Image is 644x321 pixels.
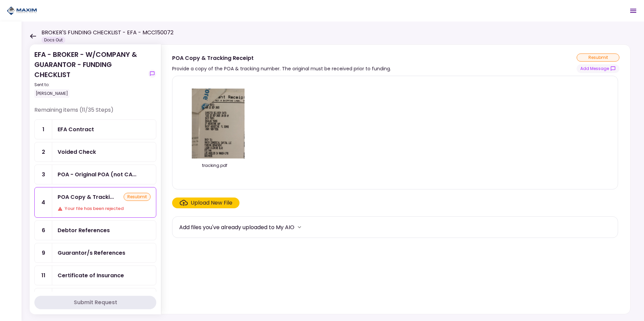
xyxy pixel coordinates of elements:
[35,288,52,308] div: 23
[179,163,250,169] div: tracking.pdf
[161,44,631,314] div: POA Copy & Tracking ReceiptProvide a copy of the POA & tracking number. The original must be rece...
[577,64,619,73] button: show-messages
[58,148,96,156] div: Voided Check
[58,193,114,201] div: POA Copy & Tracking Receipt
[34,265,156,285] a: 11Certificate of Insurance
[34,187,156,218] a: 4POA Copy & Tracking ReceiptresubmitYour file has been rejected
[35,187,52,217] div: 4
[58,170,136,179] div: POA - Original POA (not CA or GA) (Received in house)
[34,296,156,309] button: Submit Request
[191,199,232,207] div: Upload New File
[35,243,52,262] div: 9
[148,70,156,78] button: show-messages
[294,222,304,232] button: more
[41,29,173,37] h1: BROKER'S FUNDING CHECKLIST - EFA - MCC150072
[34,243,156,263] a: 9Guarantor/s References
[179,223,294,231] div: Add files you've already uploaded to My AIO
[35,120,52,139] div: 1
[34,119,156,139] a: 1EFA Contract
[58,226,110,235] div: Debtor References
[58,125,94,134] div: EFA Contract
[41,37,65,43] div: Docs Out
[74,298,117,307] div: Submit Request
[34,288,156,308] a: 23Dealer GPS Installation Invoice
[58,249,125,257] div: Guarantor/s References
[124,193,151,201] div: resubmit
[172,198,239,208] span: Click here to upload the required document
[34,106,156,119] div: Remaining items (11/35 Steps)
[172,54,391,62] div: POA Copy & Tracking Receipt
[625,3,641,19] button: Open menu
[58,205,151,212] div: Your file has been rejected
[34,165,156,184] a: 3POA - Original POA (not CA or GA) (Received in house)
[34,82,146,88] div: Sent to:
[7,6,37,16] img: Partner icon
[35,221,52,240] div: 6
[172,65,391,73] div: Provide a copy of the POA & tracking number. The original must be received prior to funding.
[35,266,52,285] div: 11
[34,220,156,240] a: 6Debtor References
[35,142,52,162] div: 2
[34,49,146,98] div: EFA - BROKER - W/COMPANY & GUARANTOR - FUNDING CHECKLIST
[577,53,619,62] div: resubmit
[34,142,156,162] a: 2Voided Check
[34,89,69,98] div: [PERSON_NAME]
[58,271,124,280] div: Certificate of Insurance
[35,165,52,184] div: 3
